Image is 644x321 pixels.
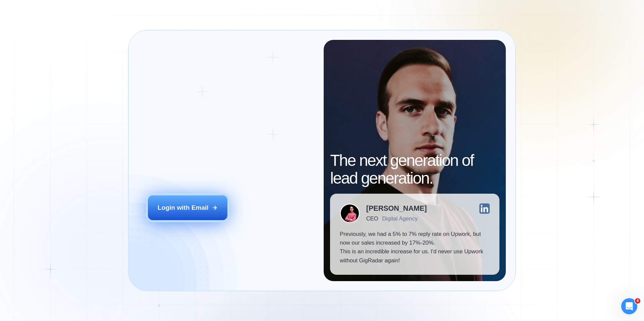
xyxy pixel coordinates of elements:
[621,298,637,314] iframe: Intercom live chat
[366,205,427,212] div: [PERSON_NAME]
[158,203,209,212] div: Login with Email
[382,215,418,222] div: Digital Agency
[340,230,490,265] p: Previously, we had a 5% to 7% reply rate on Upwork, but now our sales increased by 17%-20%. This ...
[148,195,228,220] button: Login with Email
[366,215,378,222] div: CEO
[635,298,640,304] span: 4
[330,152,499,187] h2: The next generation of lead generation.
